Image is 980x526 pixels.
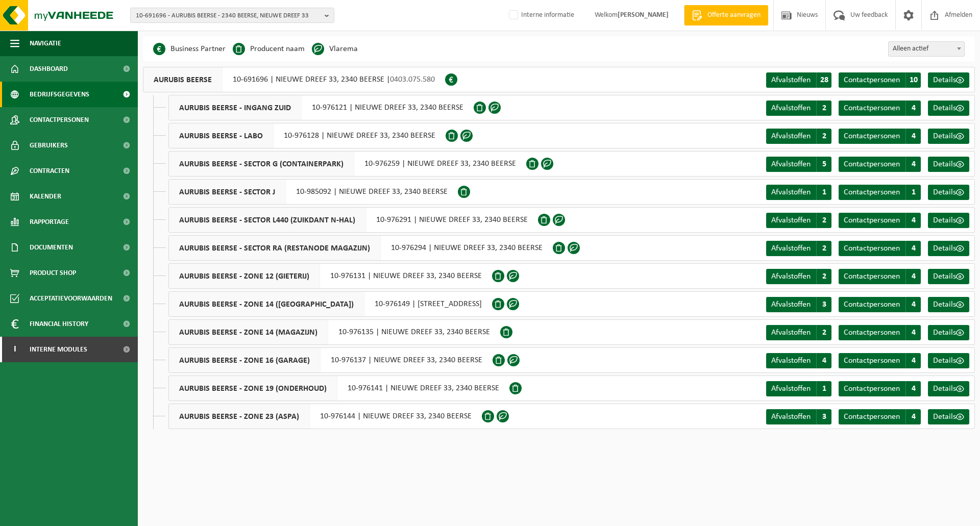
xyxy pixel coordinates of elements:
[766,213,831,228] a: Afvalstoffen 2
[844,272,900,281] span: Contactpersonen
[928,101,969,116] a: Details
[766,297,831,312] a: Afvalstoffen 3
[169,152,354,176] span: AURUBIS BEERSE - SECTOR G (CONTAINERPARK)
[30,184,61,209] span: Kalender
[928,381,969,396] a: Details
[816,157,831,172] span: 5
[618,11,669,19] strong: [PERSON_NAME]
[169,320,328,344] span: AURUBIS BEERSE - ZONE 14 (MAGAZIJN)
[771,272,811,281] span: Afvalstoffen
[168,347,493,373] div: 10-976137 | NIEUWE DREEF 33, 2340 BEERSE
[705,10,763,20] span: Offerte aanvragen
[771,413,811,421] span: Afvalstoffen
[771,76,811,84] span: Afvalstoffen
[889,42,964,56] span: Alleen actief
[168,263,492,289] div: 10-976131 | NIEUWE DREEF 33, 2340 BEERSE
[771,216,811,224] span: Afvalstoffen
[30,209,69,235] span: Rapportage
[928,409,969,424] a: Details
[928,129,969,144] a: Details
[933,132,956,140] span: Details
[168,95,474,120] div: 10-976121 | NIEUWE DREEF 33, 2340 BEERSE
[153,41,226,57] li: Business Partner
[168,123,446,148] div: 10-976128 | NIEUWE DREEF 33, 2340 BEERSE
[928,353,969,368] a: Details
[839,381,921,396] a: Contactpersonen 4
[839,72,921,88] a: Contactpersonen 10
[933,272,956,281] span: Details
[928,269,969,284] a: Details
[933,188,956,196] span: Details
[169,404,310,429] span: AURUBIS BEERSE - ZONE 23 (ASPA)
[928,185,969,200] a: Details
[933,300,956,309] span: Details
[905,72,921,88] span: 10
[766,353,831,368] a: Afvalstoffen 4
[30,31,61,56] span: Navigatie
[816,269,831,284] span: 2
[168,291,492,317] div: 10-976149 | [STREET_ADDRESS]
[169,292,364,316] span: AURUBIS BEERSE - ZONE 14 ([GEOGRAPHIC_DATA])
[30,82,89,107] span: Bedrijfsgegevens
[839,213,921,228] a: Contactpersonen 4
[168,235,553,261] div: 10-976294 | NIEUWE DREEF 33, 2340 BEERSE
[168,151,526,177] div: 10-976259 | NIEUWE DREEF 33, 2340 BEERSE
[816,241,831,256] span: 2
[839,353,921,368] a: Contactpersonen 4
[933,244,956,253] span: Details
[10,337,19,362] span: I
[844,244,900,253] span: Contactpersonen
[169,180,286,204] span: AURUBIS BEERSE - SECTOR J
[30,133,68,158] span: Gebruikers
[30,286,112,311] span: Acceptatievoorwaarden
[168,207,538,233] div: 10-976291 | NIEUWE DREEF 33, 2340 BEERSE
[839,297,921,312] a: Contactpersonen 4
[839,129,921,144] a: Contactpersonen 4
[136,8,321,23] span: 10-691696 - AURUBIS BEERSE - 2340 BEERSE, NIEUWE DREEF 33
[816,72,831,88] span: 28
[816,213,831,228] span: 2
[905,101,921,116] span: 4
[30,311,88,337] span: Financial History
[169,123,274,148] span: AURUBIS BEERSE - LABO
[933,413,956,421] span: Details
[766,241,831,256] a: Afvalstoffen 2
[30,158,69,184] span: Contracten
[766,381,831,396] a: Afvalstoffen 1
[905,297,921,312] span: 4
[928,241,969,256] a: Details
[816,353,831,368] span: 4
[844,132,900,140] span: Contactpersonen
[844,300,900,309] span: Contactpersonen
[169,236,381,260] span: AURUBIS BEERSE - SECTOR RA (RESTANODE MAGAZIJN)
[168,319,500,345] div: 10-976135 | NIEUWE DREEF 33, 2340 BEERSE
[766,409,831,424] a: Afvalstoffen 3
[839,325,921,340] a: Contactpersonen 4
[766,269,831,284] a: Afvalstoffen 2
[130,8,334,23] button: 10-691696 - AURUBIS BEERSE - 2340 BEERSE, NIEUWE DREEF 33
[928,297,969,312] a: Details
[928,213,969,228] a: Details
[168,404,482,429] div: 10-976144 | NIEUWE DREEF 33, 2340 BEERSE
[30,337,87,362] span: Interne modules
[816,409,831,424] span: 3
[684,5,768,26] a: Offerte aanvragen
[169,95,302,120] span: AURUBIS BEERSE - INGANG ZUID
[933,357,956,365] span: Details
[30,260,76,286] span: Product Shop
[928,72,969,88] a: Details
[839,241,921,256] a: Contactpersonen 4
[933,160,956,168] span: Details
[766,129,831,144] a: Afvalstoffen 2
[844,413,900,421] span: Contactpersonen
[905,353,921,368] span: 4
[933,76,956,84] span: Details
[933,329,956,337] span: Details
[771,132,811,140] span: Afvalstoffen
[766,185,831,200] a: Afvalstoffen 1
[933,216,956,224] span: Details
[844,160,900,168] span: Contactpersonen
[933,104,956,112] span: Details
[771,244,811,253] span: Afvalstoffen
[839,409,921,424] a: Contactpersonen 4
